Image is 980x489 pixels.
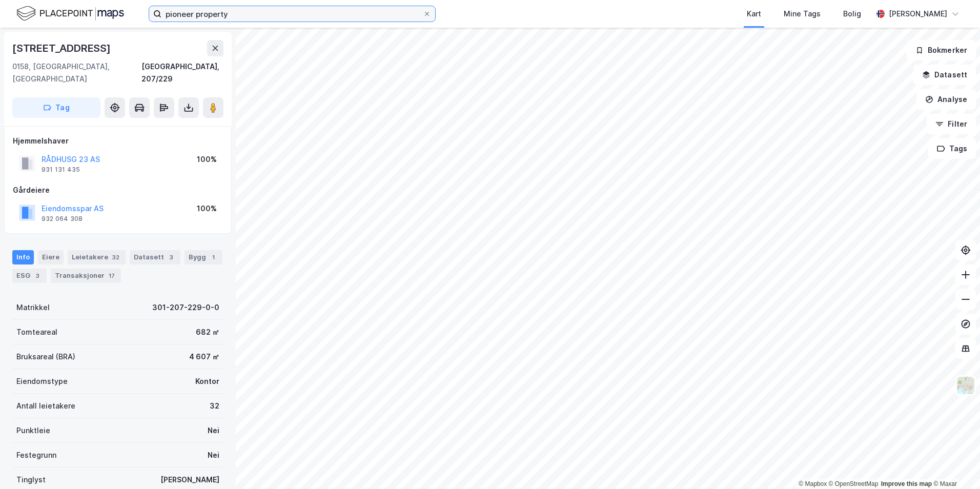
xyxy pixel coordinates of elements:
div: 100% [197,153,217,166]
div: 0158, [GEOGRAPHIC_DATA], [GEOGRAPHIC_DATA] [12,60,141,85]
div: [PERSON_NAME] [889,8,947,20]
a: Mapbox [799,480,827,487]
iframe: Chat Widget [929,440,980,489]
a: OpenStreetMap [829,480,879,487]
div: Kart [747,8,761,20]
div: Kontrollprogram for chat [929,440,980,489]
button: Tags [928,138,976,159]
input: Søk på adresse, matrikkel, gårdeiere, leietakere eller personer [161,6,423,22]
div: 3 [32,271,43,281]
div: Eiere [38,250,64,264]
button: Analyse [916,89,976,110]
div: Nei [208,424,219,437]
div: 4 607 ㎡ [189,351,219,363]
div: Datasett [130,250,180,264]
div: 932 064 308 [42,215,83,223]
div: Leietakere [68,250,126,264]
button: Bokmerker [907,40,976,60]
button: Datasett [913,65,976,85]
div: Gårdeiere [13,184,223,196]
div: Matrikkel [16,301,50,314]
div: Mine Tags [784,8,821,20]
div: 100% [197,202,217,215]
div: Festegrunn [16,449,56,461]
div: Bygg [185,250,222,264]
button: Filter [927,114,976,134]
div: Hjemmelshaver [13,135,223,147]
div: 931 131 435 [42,166,80,174]
button: Tag [12,97,100,118]
div: Nei [208,449,219,461]
div: [PERSON_NAME] [160,474,219,486]
a: Improve this map [881,480,932,487]
div: Punktleie [16,424,50,437]
img: Z [956,376,975,395]
div: 17 [107,271,117,281]
div: [GEOGRAPHIC_DATA], 207/229 [141,60,223,85]
div: Eiendomstype [16,375,68,388]
div: 682 ㎡ [196,326,219,338]
div: 1 [208,252,218,262]
div: Tomteareal [16,326,57,338]
div: [STREET_ADDRESS] [12,40,113,56]
div: 301-207-229-0-0 [152,301,219,314]
div: 32 [110,252,121,262]
div: 3 [166,252,176,262]
div: Tinglyst [16,474,46,486]
img: logo.f888ab2527a4732fd821a326f86c7f29.svg [16,5,124,23]
div: Bruksareal (BRA) [16,351,75,363]
div: Info [12,250,34,264]
div: 32 [210,400,219,412]
div: Bolig [843,8,861,20]
div: ESG [12,269,47,283]
div: Kontor [195,375,219,388]
div: Antall leietakere [16,400,75,412]
div: Transaksjoner [51,269,121,283]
